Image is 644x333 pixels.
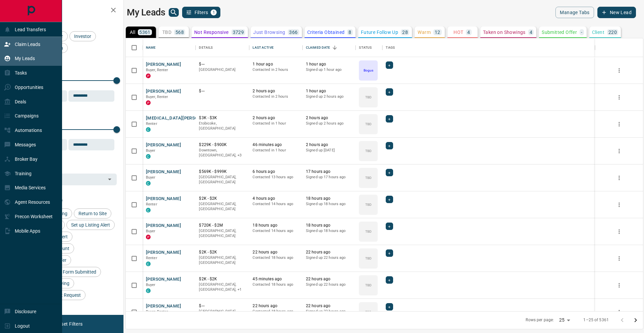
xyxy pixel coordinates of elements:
div: condos.ca [146,261,151,266]
p: Signed up 17 hours ago [306,175,352,180]
button: more [614,146,624,156]
p: TBD [365,95,372,100]
p: 8 [348,30,351,35]
p: $720K - $2M [199,223,246,228]
p: [GEOGRAPHIC_DATA], [GEOGRAPHIC_DATA] [199,201,246,212]
p: Warm [418,30,431,35]
button: Go to next page [629,314,642,327]
p: Etobicoke, North York, Toronto [199,148,246,158]
h1: My Leads [127,7,165,18]
p: TBD [162,30,171,35]
div: + [386,223,393,230]
button: [PERSON_NAME] [146,142,181,148]
p: 22 hours ago [253,249,299,255]
span: Buyer [146,175,156,180]
div: Last Active [249,38,302,57]
p: 4 [530,30,532,35]
p: [GEOGRAPHIC_DATA], [GEOGRAPHIC_DATA] [199,228,246,239]
div: property.ca [146,235,151,239]
div: Details [196,38,249,57]
p: 28 [402,30,408,35]
div: condos.ca [146,127,151,132]
span: Buyer, Renter [146,68,168,72]
p: TBD [365,122,372,127]
p: 2 hours ago [306,142,352,148]
p: Contacted in 1 hour [253,121,299,126]
p: Not Responsive [194,30,229,35]
div: Set up Listing Alert [66,220,115,230]
div: Status [356,38,382,57]
p: [GEOGRAPHIC_DATA], [GEOGRAPHIC_DATA] [199,309,246,319]
span: Return to Site [76,211,109,216]
p: 5361 [139,30,151,35]
div: Tags [382,38,595,57]
div: Investor [69,31,96,41]
button: more [614,227,624,237]
p: TBD [365,310,372,315]
span: Renter [146,256,157,260]
span: + [388,223,390,230]
p: 18 hours ago [306,196,352,201]
p: $229K - $900K [199,142,246,148]
button: [PERSON_NAME] [146,196,181,202]
p: $--- [199,303,246,309]
div: + [386,276,393,284]
div: + [386,115,393,123]
div: Status [359,38,372,57]
span: Buyer, Renter [146,95,168,99]
button: Manage Tabs [555,7,594,18]
p: TBD [365,202,372,207]
span: Renter [146,202,157,206]
button: [PERSON_NAME] [146,303,181,310]
div: + [386,196,393,203]
p: Contacted 13 hours ago [253,175,299,180]
div: Name [143,38,196,57]
button: Reset Filters [51,318,87,330]
p: Just Browsing [253,30,285,35]
button: more [614,119,624,129]
p: 2 hours ago [253,88,299,94]
p: 1 hour ago [306,61,352,67]
span: Investor [72,34,94,39]
button: more [614,253,624,264]
p: Etobicoke, [GEOGRAPHIC_DATA] [199,121,246,131]
p: $--- [199,61,246,67]
button: [MEDICAL_DATA][PERSON_NAME] [146,115,218,122]
span: Renter [146,122,157,126]
h2: Filters [21,7,117,15]
div: property.ca [146,74,151,78]
p: Signed up 18 hours ago [306,228,352,234]
p: 18 hours ago [253,223,299,228]
span: 1 [211,10,216,15]
span: Buyer [146,148,156,153]
p: 1 hour ago [253,61,299,67]
div: condos.ca [146,208,151,212]
div: Last Active [253,38,273,57]
p: 4 hours ago [253,196,299,201]
p: Future Follow Up [361,30,398,35]
p: Signed up 22 hours ago [306,282,352,287]
button: more [614,200,624,210]
button: Open [105,175,114,184]
p: All [130,30,135,35]
p: $2K - $2K [199,276,246,282]
span: + [388,169,390,176]
button: Filters1 [182,7,221,18]
p: Contacted 18 hours ago [253,309,299,314]
button: New Lead [597,7,636,18]
button: [PERSON_NAME] [146,169,181,175]
p: 1–25 of 5361 [583,317,609,323]
span: + [388,250,390,256]
div: property.ca [146,100,151,105]
div: + [386,303,393,311]
p: 4 [467,30,470,35]
div: 25 [556,315,573,325]
p: $--- [199,88,246,94]
p: Contacted 18 hours ago [253,255,299,260]
p: TBD [365,256,372,261]
p: 220 [608,30,617,35]
p: 45 minutes ago [253,276,299,282]
p: Signed up 1 hour ago [306,67,352,73]
p: Client [592,30,604,35]
p: $569K - $999K [199,169,246,175]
